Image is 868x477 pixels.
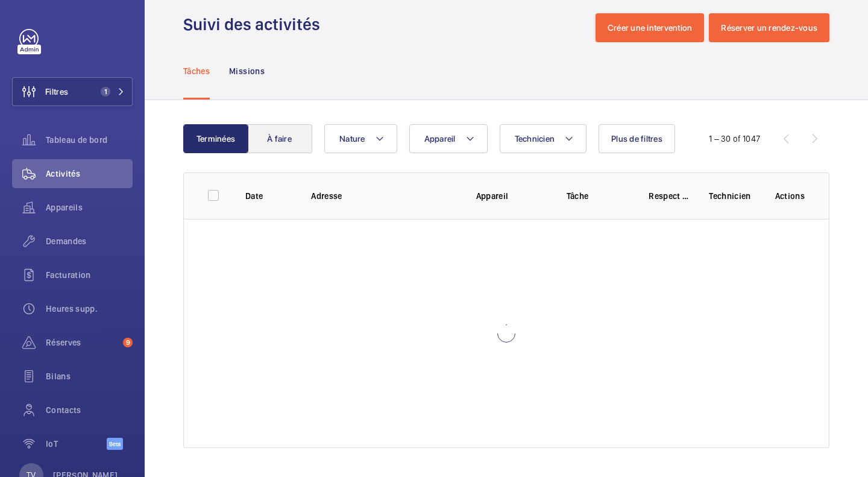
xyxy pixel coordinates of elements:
[46,370,133,382] span: Bilans
[709,133,760,145] div: 1 – 30 of 1047
[324,124,397,153] button: Nature
[183,65,210,77] p: Tâches
[183,13,327,36] h1: Suivi des activités
[476,190,547,202] p: Appareil
[12,77,133,106] button: Filtres1
[46,269,133,281] span: Facturation
[515,134,555,144] span: Technicien
[46,336,118,349] span: Réserves
[229,65,265,77] p: Missions
[567,190,630,202] p: Tâche
[183,124,248,153] button: Terminées
[46,235,133,247] span: Demandes
[245,190,292,202] p: Date
[46,438,107,450] span: IoT
[709,13,829,42] button: Réserver un rendez-vous
[247,124,312,153] button: À faire
[46,404,133,416] span: Contacts
[596,13,705,42] button: Créer une intervention
[649,190,690,202] p: Respect délai
[424,134,456,144] span: Appareil
[311,190,456,202] p: Adresse
[46,134,133,146] span: Tableau de bord
[46,201,133,213] span: Appareils
[339,134,365,144] span: Nature
[45,86,68,98] span: Filtres
[101,87,110,96] span: 1
[107,438,123,450] span: Beta
[46,303,133,315] span: Heures supp.
[709,190,755,202] p: Technicien
[775,190,805,202] p: Actions
[599,124,675,153] button: Plus de filtres
[611,134,662,144] span: Plus de filtres
[500,124,587,153] button: Technicien
[409,124,488,153] button: Appareil
[46,168,133,180] span: Activités
[123,338,133,347] span: 9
